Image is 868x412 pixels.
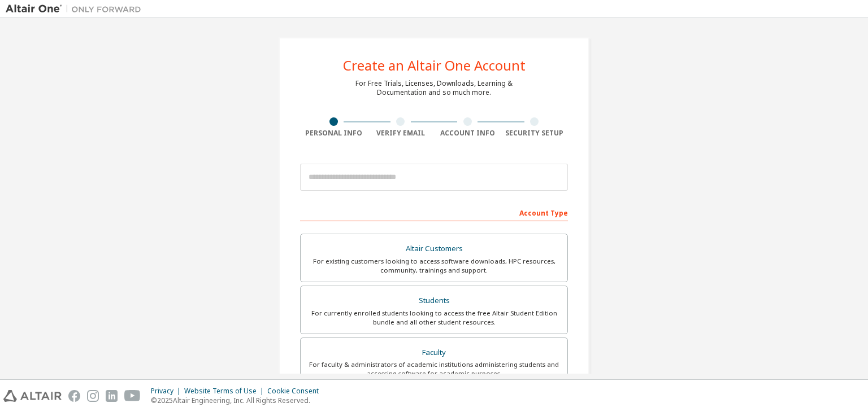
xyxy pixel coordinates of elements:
img: instagram.svg [87,390,99,402]
div: Students [307,293,561,309]
div: Privacy [151,387,184,396]
div: For currently enrolled students looking to access the free Altair Student Edition bundle and all ... [307,309,561,327]
div: Website Terms of Use [184,387,267,396]
div: For existing customers looking to access software downloads, HPC resources, community, trainings ... [307,257,561,275]
img: altair_logo.svg [3,390,62,402]
img: facebook.svg [68,390,80,402]
div: For Free Trials, Licenses, Downloads, Learning & Documentation and so much more. [355,79,513,97]
img: youtube.svg [124,390,141,402]
div: Verify Email [367,129,435,138]
p: © 2025 Altair Engineering, Inc. All Rights Reserved. [151,396,325,405]
div: Personal Info [300,129,367,138]
img: Altair One [6,3,147,15]
div: Faculty [307,345,561,361]
div: Create an Altair One Account [343,59,526,72]
div: Account Info [434,129,501,138]
div: Account Type [300,203,568,221]
div: Altair Customers [307,241,561,257]
div: For faculty & administrators of academic institutions administering students and accessing softwa... [307,360,561,378]
img: linkedin.svg [106,390,118,402]
div: Cookie Consent [267,387,325,396]
div: Security Setup [501,129,568,138]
